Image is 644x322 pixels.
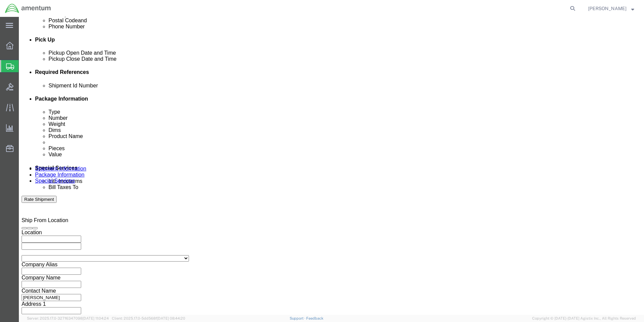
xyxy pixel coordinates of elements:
[27,316,109,320] span: Server: 2025.17.0-327f6347098
[588,5,626,12] span: Susan Mitchell-Robertson
[5,3,51,14] img: logo
[290,316,307,320] a: Support
[19,17,644,315] iframe: FS Legacy Container
[588,4,635,12] button: [PERSON_NAME]
[83,316,109,320] span: [DATE] 11:04:24
[112,316,185,320] span: Client: 2025.17.0-5dd568f
[306,316,323,320] a: Feedback
[532,316,636,321] span: Copyright © [DATE]-[DATE] Agistix Inc., All Rights Reserved
[157,316,185,320] span: [DATE] 08:44:20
